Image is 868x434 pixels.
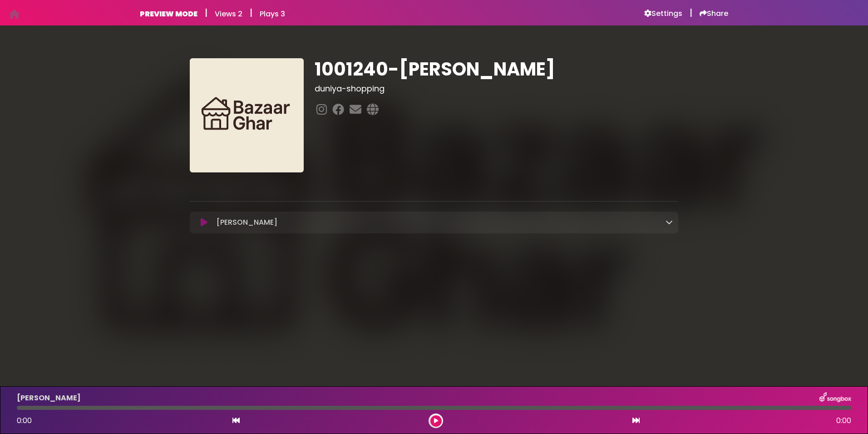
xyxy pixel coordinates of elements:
[700,9,728,18] a: Share
[250,7,252,18] h5: |
[140,10,197,18] h6: PREVIEW MODE
[315,58,678,80] h1: 1001240-[PERSON_NAME]
[315,84,678,94] h3: duniya-shopping
[190,58,304,172] img: 4vGZ4QXSguwBTn86kXf1
[644,9,682,18] a: Settings
[205,7,207,18] h5: |
[260,10,285,18] h6: Plays 3
[690,7,692,18] h5: |
[217,217,277,228] p: [PERSON_NAME]
[215,10,242,18] h6: Views 2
